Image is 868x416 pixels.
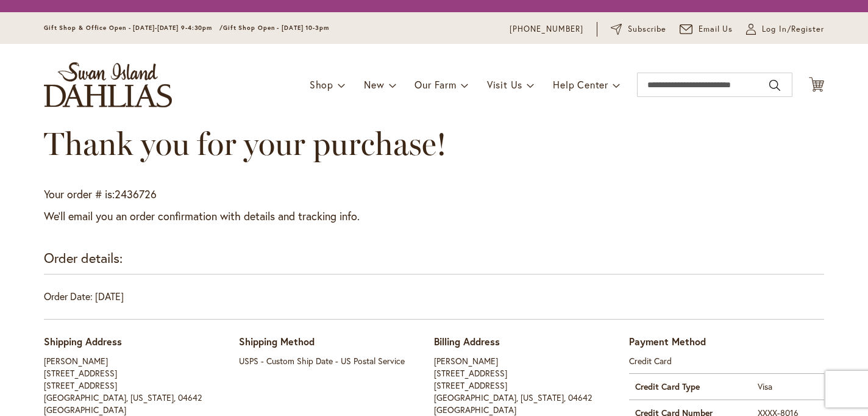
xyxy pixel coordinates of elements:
[629,335,706,348] span: Payment Method
[239,355,434,367] div: USPS - Custom Ship Date - US Postal Service
[44,290,824,320] div: Order Date: [DATE]
[223,24,329,32] span: Gift Shop Open - [DATE] 10-3pm
[762,23,824,35] span: Log In/Register
[414,78,456,91] span: Our Farm
[44,249,123,267] strong: Order details:
[699,23,733,35] span: Email Us
[115,187,157,201] span: 2436726
[44,335,122,348] span: Shipping Address
[769,76,780,95] button: Search
[628,23,666,35] span: Subscribe
[44,24,223,32] span: Gift Shop & Office Open - [DATE]-[DATE] 9-4:30pm /
[487,78,522,91] span: Visit Us
[364,78,384,91] span: New
[239,335,315,348] span: Shipping Method
[680,23,733,35] a: Email Us
[629,373,752,400] th: Credit Card Type
[434,335,500,348] span: Billing Address
[44,187,824,203] p: Your order # is:
[510,23,583,35] a: [PHONE_NUMBER]
[44,124,447,163] span: Thank you for your purchase!
[553,78,608,91] span: Help Center
[752,373,824,400] td: Visa
[629,355,824,367] dt: Credit Card
[310,78,333,91] span: Shop
[44,209,824,224] p: We'll email you an order confirmation with details and tracking info.
[611,23,666,35] a: Subscribe
[44,62,172,107] a: store logo
[746,23,824,35] a: Log In/Register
